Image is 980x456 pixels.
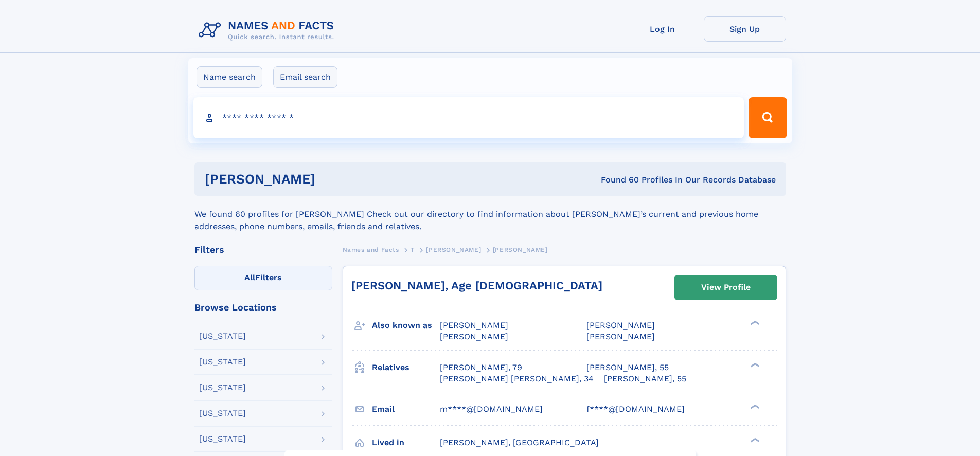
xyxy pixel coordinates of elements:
[586,320,655,330] span: [PERSON_NAME]
[440,320,508,330] span: [PERSON_NAME]
[194,266,332,290] label: Filters
[749,97,787,138] button: Search Button
[194,245,332,254] div: Filters
[199,332,246,340] div: [US_STATE]
[197,66,262,88] label: Name search
[621,16,704,42] a: Log In
[748,403,760,410] div: ❯
[704,16,786,42] a: Sign Up
[372,317,440,334] h3: Also known as
[440,373,594,385] a: [PERSON_NAME] [PERSON_NAME], 34
[372,359,440,376] h3: Relatives
[586,362,669,373] a: [PERSON_NAME], 55
[586,332,655,341] span: [PERSON_NAME]
[194,303,332,312] div: Browse Locations
[748,361,760,368] div: ❯
[273,66,337,88] label: Email search
[604,373,686,385] a: [PERSON_NAME], 55
[199,409,246,417] div: [US_STATE]
[194,16,343,44] img: Logo Names and Facts
[199,435,246,443] div: [US_STATE]
[440,332,508,341] span: [PERSON_NAME]
[675,275,777,300] a: View Profile
[244,272,255,282] span: All
[194,196,786,233] div: We found 60 profiles for [PERSON_NAME] Check out our directory to find information about [PERSON_...
[748,436,760,443] div: ❯
[205,173,458,186] h1: [PERSON_NAME]
[372,434,440,451] h3: Lived in
[372,400,440,418] h3: Email
[343,243,399,256] a: Names and Facts
[351,279,602,292] a: [PERSON_NAME], Age [DEMOGRAPHIC_DATA]
[458,174,776,186] div: Found 60 Profiles In Our Records Database
[426,246,481,253] span: [PERSON_NAME]
[440,362,522,373] a: [PERSON_NAME], 79
[199,384,246,392] div: [US_STATE]
[411,246,415,253] span: T
[748,320,760,326] div: ❯
[199,358,246,366] div: [US_STATE]
[493,246,548,253] span: [PERSON_NAME]
[426,243,481,256] a: [PERSON_NAME]
[411,243,415,256] a: T
[440,437,599,447] span: [PERSON_NAME], [GEOGRAPHIC_DATA]
[701,276,751,299] div: View Profile
[193,97,744,138] input: search input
